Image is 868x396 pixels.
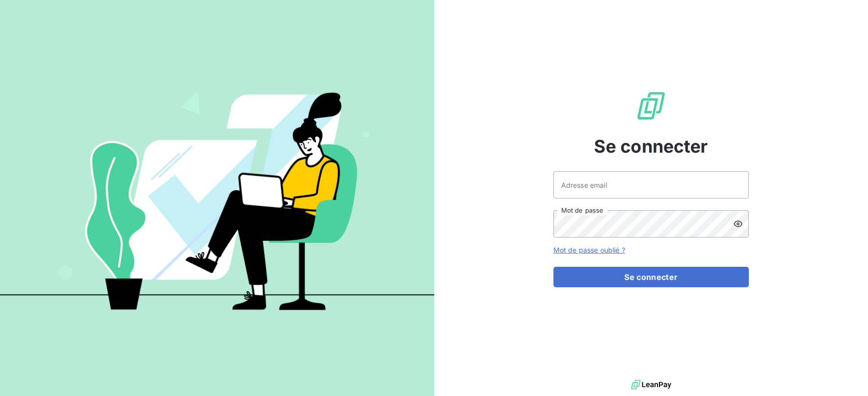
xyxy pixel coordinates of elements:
[631,377,671,392] img: logo
[553,171,749,198] input: placeholder
[553,246,625,254] a: Mot de passe oublié ?
[635,90,667,121] img: Logo LeanPay
[553,267,749,287] button: Se connecter
[594,133,708,159] span: Se connecter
